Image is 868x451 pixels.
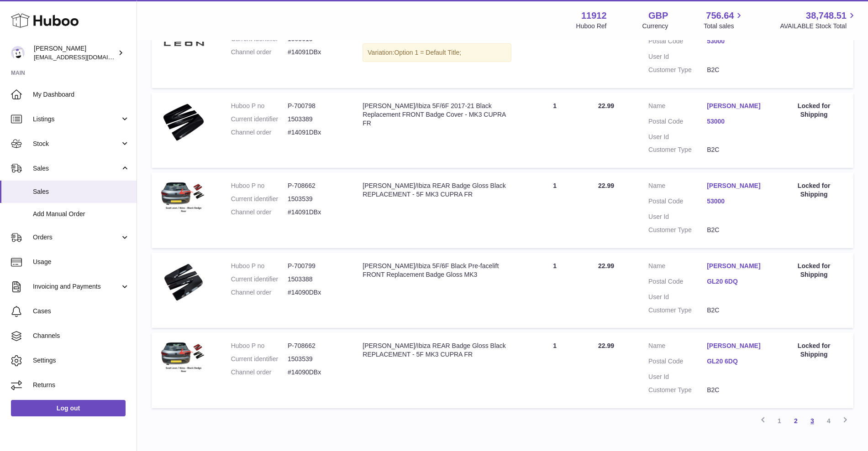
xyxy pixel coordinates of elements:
a: 53000 [707,197,765,206]
div: Locked for Shipping [784,181,844,199]
dt: Current identifier [231,275,288,284]
dt: Name [648,181,707,192]
dd: P-708662 [288,342,344,350]
span: AVAILABLE Stock Total [780,22,857,31]
span: Returns [33,381,130,389]
dt: Customer Type [648,66,707,74]
div: [PERSON_NAME]/Ibiza 5F/6F Black Pre-facelift FRONT Replacement Badge Gloss MK3 [363,262,511,279]
div: [PERSON_NAME] [34,44,116,62]
dd: 1503539 [288,355,344,363]
dt: Postal Code [648,357,707,368]
strong: 11912 [581,10,607,22]
span: My Dashboard [33,90,130,99]
dt: Name [648,262,707,273]
dd: 1503388 [288,275,344,284]
div: [PERSON_NAME]/Ibiza REAR Badge Gloss Black REPLACEMENT - 5F MK3 CUPRA FR [363,181,511,199]
span: Add Manual Order [33,210,130,218]
div: Huboo Ref [576,22,607,31]
a: GL20 6DQ [707,357,765,366]
div: [PERSON_NAME]/Ibiza REAR Badge Gloss Black REPLACEMENT - 5F MK3 CUPRA FR [363,342,511,359]
dt: Channel order [231,368,288,377]
span: 756.64 [706,10,734,22]
a: 38,748.51 AVAILABLE Stock Total [780,10,857,31]
div: Variation: [363,43,511,62]
dt: Channel order [231,48,288,57]
a: [PERSON_NAME] [707,342,765,350]
dt: Postal Code [648,117,707,128]
td: 1 [521,253,589,328]
span: Total sales [704,22,744,31]
span: Stock [33,140,120,148]
td: 1 [521,332,589,408]
span: 38,748.51 [806,10,847,22]
a: 3 [804,413,821,429]
dd: B2C [707,226,765,234]
dd: P-700798 [288,102,344,110]
dd: P-700799 [288,262,344,270]
a: Log out [11,400,126,416]
dd: #14091DBx [288,128,344,137]
strong: GBP [648,10,668,22]
dt: Channel order [231,128,288,137]
dt: Postal Code [648,197,707,208]
span: Sales [33,187,130,196]
a: [PERSON_NAME] [707,262,765,270]
td: 1 [521,93,589,168]
span: Settings [33,356,130,365]
span: Invoicing and Payments [33,282,120,291]
dt: Channel order [231,208,288,217]
span: Cases [33,307,130,316]
dt: Customer Type [648,306,707,315]
span: 22.99 [598,342,614,349]
dt: User Id [648,293,707,301]
td: 1 [521,172,589,248]
div: [PERSON_NAME]/Ibiza 5F/6F 2017-21 Black Replacement FRONT Badge Cover - MK3 CUPRA FR [363,102,511,128]
dd: B2C [707,386,765,394]
span: [EMAIL_ADDRESS][DOMAIN_NAME] [34,53,134,61]
dd: #14091DBx [288,48,344,57]
span: 22.99 [598,182,614,189]
div: Currency [642,22,668,31]
dt: User Id [648,52,707,61]
a: [PERSON_NAME] [707,102,765,110]
dt: Name [648,342,707,353]
dd: 1503389 [288,115,344,124]
dt: Postal Code [648,277,707,288]
dd: B2C [707,306,765,315]
dd: P-708662 [288,181,344,190]
dt: Customer Type [648,226,707,234]
span: Sales [33,164,120,173]
span: Orders [33,233,120,242]
span: Option 1 = Default Title; [394,49,461,56]
dt: Huboo P no [231,342,288,350]
img: $_1.PNG [161,262,206,303]
td: 1 [521,12,589,88]
a: 1 [771,413,788,429]
a: 4 [821,413,837,429]
img: $_1.PNG [161,102,206,143]
a: 53000 [707,117,765,126]
span: Channels [33,332,130,340]
div: Locked for Shipping [784,102,844,119]
span: Usage [33,258,130,266]
dt: Channel order [231,288,288,297]
dt: Name [648,102,707,113]
dt: User Id [648,213,707,221]
dt: Customer Type [648,145,707,154]
dt: Huboo P no [231,262,288,270]
dt: Huboo P no [231,181,288,190]
span: 22.99 [598,262,614,270]
dt: User Id [648,133,707,141]
div: Locked for Shipping [784,342,844,359]
dd: #14090DBx [288,368,344,377]
dd: #14090DBx [288,288,344,297]
img: $_57.PNG [161,181,206,216]
span: Listings [33,115,120,124]
dt: Customer Type [648,386,707,394]
dd: #14091DBx [288,208,344,217]
dt: User Id [648,373,707,381]
img: $_57.PNG [161,342,206,376]
span: 22.99 [598,102,614,109]
a: 756.64 Total sales [704,10,744,31]
dt: Huboo P no [231,102,288,110]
